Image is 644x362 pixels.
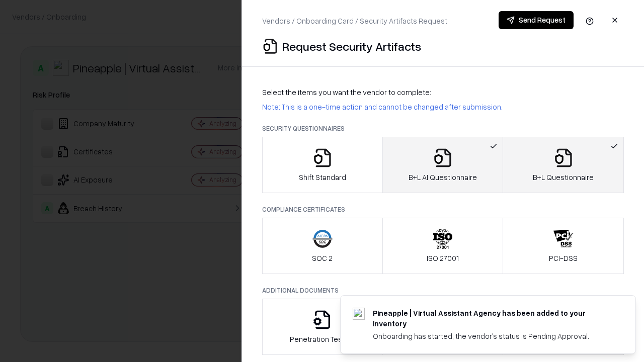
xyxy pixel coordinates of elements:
p: Penetration Testing [290,334,355,344]
p: Request Security Artifacts [282,38,421,54]
p: SOC 2 [312,253,333,263]
p: Select the items you want the vendor to complete: [262,87,624,98]
div: Pineapple | Virtual Assistant Agency has been added to your inventory [373,308,611,329]
p: Note: This is a one-time action and cannot be changed after submission. [262,102,624,112]
img: trypineapple.com [353,308,365,320]
p: Vendors / Onboarding Card / Security Artifacts Request [262,16,447,26]
button: PCI-DSS [503,218,624,274]
button: B+L Questionnaire [503,137,624,193]
p: Security Questionnaires [262,124,624,133]
button: ISO 27001 [382,218,504,274]
p: PCI-DSS [549,253,578,263]
div: Onboarding has started, the vendor's status is Pending Approval. [373,331,611,341]
p: ISO 27001 [427,253,459,263]
p: Additional Documents [262,286,624,295]
p: Compliance Certificates [262,205,624,214]
button: Shift Standard [262,137,383,193]
button: SOC 2 [262,218,383,274]
button: Penetration Testing [262,299,383,355]
button: Send Request [499,11,574,29]
button: B+L AI Questionnaire [382,137,504,193]
p: B+L AI Questionnaire [409,172,477,183]
p: B+L Questionnaire [533,172,594,183]
p: Shift Standard [299,172,346,183]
